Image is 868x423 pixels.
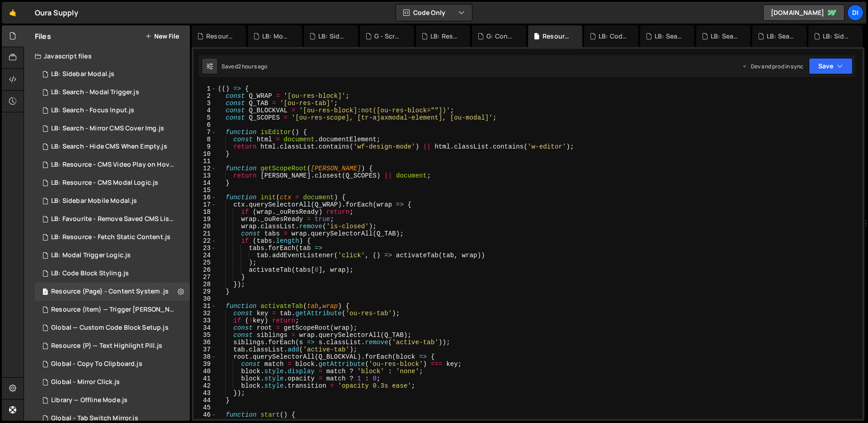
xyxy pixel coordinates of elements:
div: 29 [193,288,217,295]
div: 14937/44593.js [35,192,190,210]
div: 18 [193,208,217,216]
div: G: Conditional Element Visibility.js [486,32,515,41]
div: LB: Favourite - Remove Saved CMS List.js [51,215,176,223]
div: 1 [193,85,217,92]
div: 14937/45352.js [35,65,190,83]
div: 12 [193,165,217,172]
div: Resource (Item) — Load Dynamic Modal (AJAX).css [206,32,235,41]
a: [DOMAIN_NAME] [763,5,844,21]
div: 35 [193,332,217,339]
div: 14 [193,179,217,187]
div: 31 [193,303,217,310]
div: LB: Resource - CMS Video Play on Hover.js [51,161,176,169]
div: Resource (Page) - Content System .js [542,32,571,41]
div: 14937/38910.js [35,174,190,192]
div: 8 [193,136,217,143]
div: 24 [193,252,217,259]
div: 16 [193,194,217,201]
span: 1 [42,289,48,296]
div: 38 [193,353,217,361]
div: LB: Sidebar Modal.js [823,32,852,41]
div: 7 [193,129,217,136]
div: 14937/43515.js [35,301,193,319]
div: Dev and prod in sync [742,62,803,70]
div: 14937/44281.js [35,319,190,337]
div: LB: Resource - CMS Modal Logic.js [51,179,158,187]
div: 21 [193,230,217,237]
div: 22 [193,237,217,245]
div: LB: Search - Focus Input.js [51,106,134,115]
div: LB: Sidebar Mobile Modal.js [318,32,347,41]
div: 19 [193,216,217,223]
div: 15 [193,187,217,194]
div: 25 [193,259,217,266]
div: LB: Search - Hide CMS When Empty.js [51,143,167,151]
div: LB: Resource - Fetch Static Content.js [51,233,170,241]
div: LB: Code Block Styling.js [599,32,627,41]
div: 44 [193,397,217,404]
div: LB: Code Block Styling.js [51,269,129,278]
div: Global — Custom Code Block Setup.js [51,324,169,332]
div: LB: Modal Trigger Logic.js [51,251,131,260]
div: 10 [193,150,217,158]
div: 45 [193,404,217,411]
div: Saved [222,62,268,70]
div: Library — Offline Mode.js [51,396,127,404]
div: Resource (Item) — Trigger [PERSON_NAME] on Save.js [51,306,176,314]
div: 14937/38913.js [35,83,190,101]
div: LB: Sidebar Mobile Modal.js [51,197,137,205]
div: 14937/45672.js [35,210,193,228]
div: LB: Search - Modal Trigger.js [51,88,139,96]
div: 46 [193,411,217,418]
div: 30 [193,295,217,303]
div: 33 [193,317,217,324]
div: Global - Tab Switch Mirror.js [51,414,138,423]
button: New File [145,33,179,40]
div: 14937/45456.js [35,101,190,120]
div: 13 [193,172,217,179]
div: 23 [193,245,217,252]
div: Global - Mirror Click.js [51,378,120,386]
div: 14937/38901.js [35,156,193,174]
div: G - Scrollbar Toggle.js [374,32,403,41]
div: 11 [193,158,217,165]
div: 43 [193,389,217,397]
div: LB: Modal Trigger Logic.js [262,32,291,41]
div: 14937/46038.js [35,264,190,283]
div: LB: Search - Mirror CMS Cover Img.js [51,125,164,133]
div: 14937/44851.js [35,138,190,156]
div: 39 [193,361,217,368]
div: 36 [193,339,217,346]
div: 20 [193,223,217,230]
div: 2 hours ago [238,62,268,70]
div: LB: Search - Hide CMS When Empty.js [767,32,796,41]
div: Global - Copy To Clipboard.js [51,360,142,368]
div: 26 [193,266,217,274]
div: LB: Sidebar Modal.js [51,70,114,78]
div: 40 [193,368,217,375]
div: 9 [193,143,217,150]
div: 34 [193,324,217,332]
div: 17 [193,201,217,208]
button: Code Only [396,5,472,21]
div: Javascript files [24,47,190,65]
div: 32 [193,310,217,317]
div: 27 [193,274,217,281]
div: LB: Resource - CMS Video Play on Hover.js [430,32,459,41]
div: 4 [193,107,217,114]
div: 14937/46006.js [35,283,190,301]
a: Di [847,5,863,21]
div: Resource (Page) - Content System .js [51,288,169,296]
a: 🤙 [2,2,24,24]
div: LB: Search - Mirror CMS Cover Img.js [655,32,684,41]
div: Resource (P) — Text Highlight Pill.js [51,342,162,350]
div: 5 [193,114,217,121]
div: 14937/45864.js [35,228,190,246]
div: 2 [193,92,217,100]
div: LB: Search - Modal Trigger.js [711,32,740,41]
div: 14937/45544.js [35,246,190,264]
div: 14937/44586.js [35,391,190,409]
div: 6 [193,121,217,129]
div: 14937/44597.js [35,337,190,355]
